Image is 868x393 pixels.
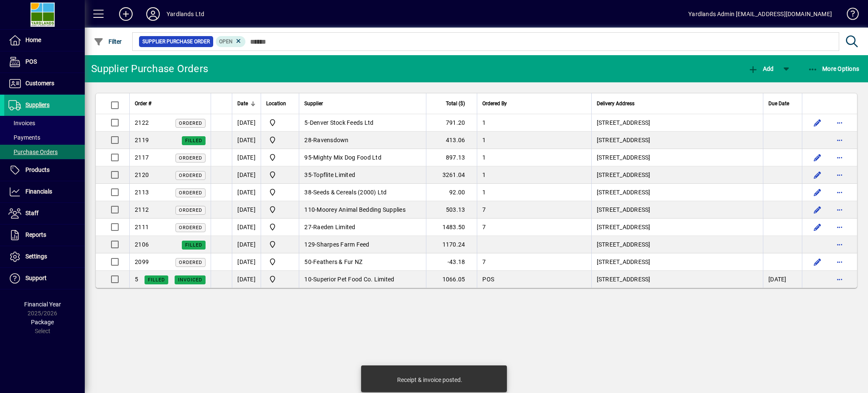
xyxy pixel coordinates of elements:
[591,114,763,132] td: [STREET_ADDRESS]
[185,138,202,143] span: Filled
[232,184,261,201] td: [DATE]
[167,7,204,21] div: Yardlands Ltd
[313,276,394,283] span: Superior Pet Food Co. Limited
[232,132,261,149] td: [DATE]
[591,184,763,201] td: [STREET_ADDRESS]
[179,190,202,196] span: Ordered
[8,149,58,155] span: Purchase Orders
[313,171,355,178] span: Topflite Limited
[266,99,286,108] span: Location
[232,219,261,236] td: [DATE]
[426,166,477,184] td: 3261.04
[426,149,477,166] td: 897.13
[482,137,486,143] span: 1
[4,145,85,159] a: Purchase Orders
[313,224,356,230] span: Raeden Limited
[746,61,776,76] button: Add
[232,271,261,288] td: [DATE]
[8,120,35,126] span: Invoices
[426,184,477,201] td: 92.00
[266,222,294,232] span: Yardlands Limited
[25,58,37,65] span: POS
[232,201,261,219] td: [DATE]
[299,114,426,132] td: -
[232,236,261,253] td: [DATE]
[4,181,85,202] a: Financials
[299,271,426,288] td: -
[426,236,477,253] td: 1170.24
[591,132,763,149] td: [STREET_ADDRESS]
[135,99,151,108] span: Order #
[139,6,167,22] button: Profile
[482,206,486,213] span: 7
[135,276,138,283] span: 5
[216,36,246,47] mat-chip: Completion Status: Open
[482,119,486,126] span: 1
[597,99,634,108] span: Delivery Address
[135,137,149,143] span: 2119
[266,152,294,163] span: Yardlands Limited
[310,119,374,126] span: Denver Stock Feeds Ltd
[25,210,39,216] span: Staff
[806,61,862,76] button: More Options
[135,224,149,230] span: 2111
[591,236,763,253] td: [STREET_ADDRESS]
[25,275,47,281] span: Support
[833,168,846,182] button: More options
[299,184,426,201] td: -
[304,189,312,196] span: 38
[426,201,477,219] td: 503.13
[811,255,824,269] button: Edit
[299,201,426,219] td: -
[304,154,312,161] span: 95
[591,271,763,288] td: [STREET_ADDRESS]
[811,220,824,234] button: Edit
[25,80,54,87] span: Customers
[25,231,46,238] span: Reports
[91,62,208,76] div: Supplier Purchase Orders
[266,257,294,267] span: Yardlands Limited
[135,241,149,248] span: 2106
[304,206,315,213] span: 110
[482,99,507,108] span: Ordered By
[178,277,202,283] span: Invoiced
[591,201,763,219] td: [STREET_ADDRESS]
[313,189,387,196] span: Seeds & Cereals (2000) Ltd
[833,255,846,269] button: More options
[4,51,85,73] a: POS
[4,73,85,94] a: Customers
[304,119,308,126] span: 5
[135,171,149,178] span: 2120
[299,149,426,166] td: -
[8,134,40,141] span: Payments
[304,99,421,108] div: Supplier
[94,38,122,45] span: Filter
[237,99,248,108] span: Date
[179,208,202,213] span: Ordered
[266,239,294,250] span: Yardlands Limited
[185,242,202,248] span: Filled
[266,274,294,284] span: Yardlands Limited
[591,253,763,271] td: [STREET_ADDRESS]
[313,137,349,143] span: Ravensdown
[135,189,149,196] span: 2113
[4,225,85,246] a: Reports
[426,114,477,132] td: 791.20
[446,99,465,108] span: Total ($)
[811,168,824,182] button: Edit
[179,260,202,265] span: Ordered
[237,99,256,108] div: Date
[811,203,824,216] button: Edit
[313,258,362,265] span: Feathers & Fur NZ
[31,319,54,326] span: Package
[25,188,52,195] span: Financials
[266,135,294,145] span: Yardlands Limited
[232,114,261,132] td: [DATE]
[232,149,261,166] td: [DATE]
[4,116,85,130] a: Invoices
[112,6,139,22] button: Add
[232,166,261,184] td: [DATE]
[4,268,85,289] a: Support
[266,205,294,215] span: Yardlands Limited
[266,99,294,108] div: Location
